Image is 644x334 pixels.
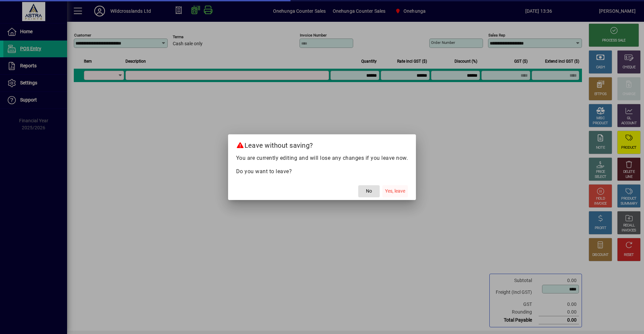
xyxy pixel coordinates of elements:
span: No [366,188,372,195]
p: You are currently editing and will lose any changes if you leave now. [236,154,408,162]
button: No [358,185,380,197]
p: Do you want to leave? [236,168,408,176]
h2: Leave without saving? [228,134,416,154]
button: Yes, leave [382,185,408,197]
span: Yes, leave [385,188,405,195]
